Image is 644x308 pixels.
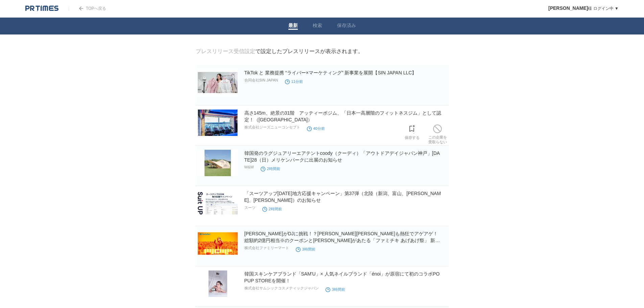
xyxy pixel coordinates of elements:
a: TikTok と 業務提携 “ライバー×マーケティング” 新事業を展開【SIN JAPAN LLC】 [244,70,417,75]
img: 韓国スキンケアブランド「SAM'U」× 人気ネイルブランド「énoi」が原宿にて初のコラボPOPUP STOREを開催！ [198,270,238,297]
a: [PERSON_NAME]様 ログイン中 ▼ [548,6,619,11]
time: 2時間前 [262,207,282,211]
a: 高さ145m、絶景の31階 アッティーボジム、「日本一高層階のフィットネスジム」として認定！（[GEOGRAPHIC_DATA]） [244,110,442,122]
span: [PERSON_NAME] [548,5,588,11]
img: 「スーツアップ2025年地方応援キャンペーン」第37弾（北陸（新潟、富山、石川、福井）のお知らせ [198,190,238,216]
p: W&W [244,165,254,169]
time: 3時間前 [296,247,315,251]
p: 株式会社ジーズニューコンセプト [244,125,300,130]
img: TikTok と 業務提携 “ライバー×マーケティング” 新事業を展開【SIN JAPAN LLC】 [198,69,238,96]
img: 吉田鋼太郎さんがDJに挑戦！？八木莉可子さんも熱狂でアゲアゲ！総額約2億円相当※のクーポンとグッズがあたる「ファミチキ あげあげ祭」 新CM「ファミチキ あげあげ祭」篇 9月16日(火)より放映開始 [198,230,238,257]
p: 株式会社サムシックコスメティックジャパン [244,286,319,291]
p: スーツ [244,205,256,210]
time: 11分前 [285,79,303,84]
a: プレスリリース受信設定 [196,48,255,54]
a: 韓国スキンケアブランド「SAM'U」× 人気ネイルブランド「énoi」が原宿にて初のコラボPOPUP STOREを開催！ [244,271,440,283]
time: 3時間前 [326,287,345,291]
a: 「スーツアップ[DATE]地方応援キャンペーン」第37弾（北陸（新潟、富山、[PERSON_NAME]、[PERSON_NAME]）のお知らせ [244,191,441,203]
a: 保存する [405,123,420,140]
div: で設定したプレスリリースが表示されます。 [196,48,363,55]
p: 合同会社SIN JAPAN [244,78,278,83]
a: 最新 [288,23,298,30]
a: 韓国発のラグジュアリーエアテントcoody（クーディ）「アウトドアデイジャパン神戸」[DATE]28（日）メリケンパークに出展のお知らせ [244,150,440,163]
a: この企業を受取らない [428,123,447,144]
a: [PERSON_NAME]がDJに挑戦！？[PERSON_NAME][PERSON_NAME]も熱狂でアゲアゲ！総額約2億円相当※のクーポンと[PERSON_NAME]があたる「ファミチキ あげ... [244,231,440,250]
time: 2時間前 [261,167,280,171]
img: arrow.png [79,6,83,10]
p: 株式会社ファミリーマート [244,245,289,251]
img: 高さ145m、絶景の31階 アッティーボジム、「日本一高層階のフィットネスジム」として認定！（仙台市） [198,110,238,136]
img: logo.png [25,5,58,12]
a: TOPへ戻る [69,6,106,11]
time: 40分前 [307,126,325,131]
a: 検索 [313,23,322,30]
img: 韓国発のラグジュアリーエアテントcoody（クーディ）「アウトドアデイジャパン神戸」9/27（土）28（日）メリケンパークに出展のお知らせ [198,150,238,176]
a: 保存済み [337,23,356,30]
